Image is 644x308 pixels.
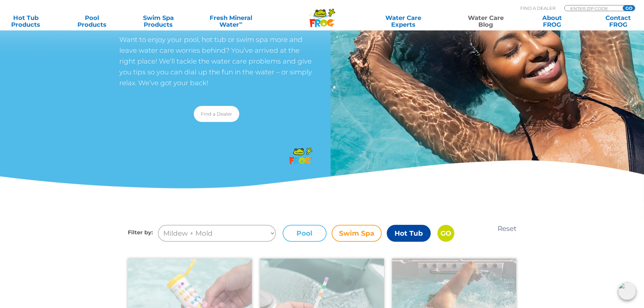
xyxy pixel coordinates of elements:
h4: Filter by: [128,225,158,242]
img: openIcon [618,282,636,300]
label: Pool [283,225,327,242]
label: Swim Spa [332,225,382,242]
input: Zip Code Form [570,5,615,11]
sup: ∞ [239,20,242,25]
a: Reset [498,224,517,233]
a: Swim SpaProducts [133,15,184,28]
input: GO [623,5,635,11]
a: AboutFROG [526,15,578,28]
a: Water CareExperts [362,15,446,28]
a: PoolProducts [66,15,118,28]
a: ContactFROG [593,15,644,28]
input: GO [437,225,454,242]
p: Find A Dealer [520,5,555,11]
a: Find a Dealer [194,106,239,122]
label: Hot Tub [387,225,431,242]
a: Fresh MineralWater∞ [199,15,263,28]
a: Water CareBlog [460,15,511,28]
